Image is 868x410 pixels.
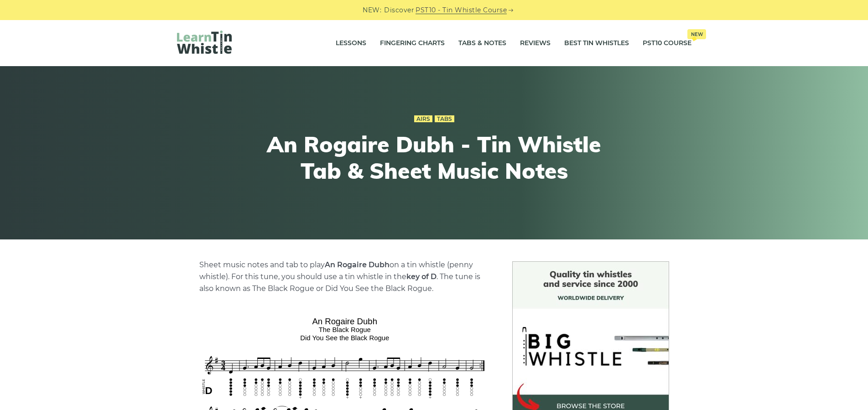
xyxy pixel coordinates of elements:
span: New [687,29,706,39]
strong: key of D [406,272,437,281]
a: Fingering Charts [380,32,445,55]
a: Best Tin Whistles [564,32,629,55]
h1: An Rogaire Dubh - Tin Whistle Tab & Sheet Music Notes [266,131,602,184]
a: Reviews [520,32,551,55]
a: Tabs & Notes [458,32,506,55]
strong: An Rogaire Dubh [325,260,390,269]
img: LearnTinWhistle.com [177,31,232,54]
a: Lessons [336,32,366,55]
a: Airs [414,115,432,123]
a: PST10 CourseNew [643,32,691,55]
a: Tabs [435,115,454,123]
p: Sheet music notes and tab to play on a tin whistle (penny whistle). For this tune, you should use... [199,259,490,295]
